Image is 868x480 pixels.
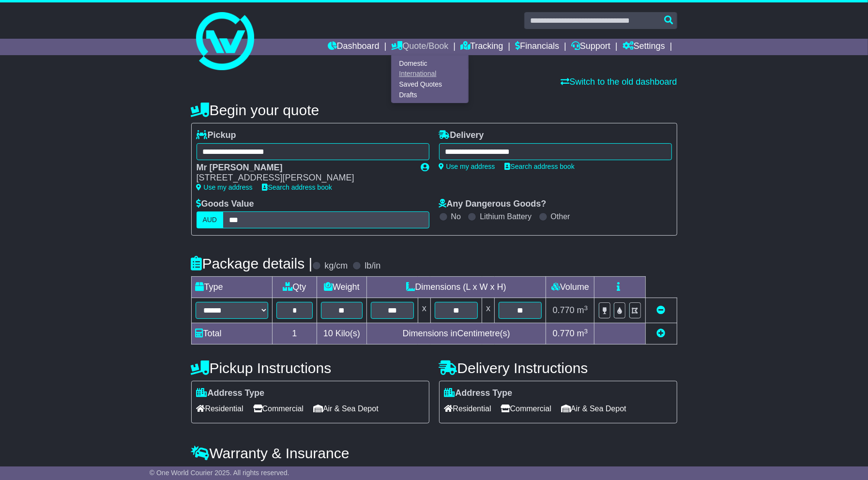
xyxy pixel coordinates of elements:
[328,39,380,55] a: Dashboard
[197,130,236,141] label: Pickup
[553,329,575,338] span: 0.770
[391,39,448,55] a: Quote/Book
[197,401,244,416] span: Residential
[150,469,289,477] span: © One World Courier 2025. All rights reserved.
[191,255,313,271] h4: Package details |
[191,277,272,298] td: Type
[451,212,461,221] label: No
[197,199,254,210] label: Goods Value
[444,401,491,416] span: Residential
[392,90,468,100] a: Drafts
[623,39,665,55] a: Settings
[197,183,253,191] a: Use my address
[191,323,272,345] td: Total
[365,261,381,271] label: lb/in
[439,360,677,376] h4: Delivery Instructions
[253,401,304,416] span: Commercial
[418,298,430,323] td: x
[191,102,677,118] h4: Begin your quote
[392,79,468,90] a: Saved Quotes
[197,388,265,399] label: Address Type
[577,329,588,338] span: m
[439,199,547,210] label: Any Dangerous Goods?
[366,277,546,298] td: Dimensions (L x W x H)
[262,183,332,191] a: Search address book
[324,261,348,271] label: kg/cm
[505,163,575,170] a: Search address book
[482,298,495,323] td: x
[546,277,594,298] td: Volume
[317,277,367,298] td: Weight
[501,401,551,416] span: Commercial
[584,304,588,312] sup: 3
[197,173,411,183] div: [STREET_ADDRESS][PERSON_NAME]
[480,212,532,221] label: Lithium Battery
[460,39,503,55] a: Tracking
[323,329,333,338] span: 10
[313,401,379,416] span: Air & Sea Depot
[191,445,677,461] h4: Warranty & Insurance
[272,277,317,298] td: Qty
[391,55,469,103] div: Quote/Book
[366,323,546,345] td: Dimensions in Centimetre(s)
[551,212,570,221] label: Other
[515,39,559,55] a: Financials
[392,58,468,69] a: Domestic
[392,69,468,79] a: International
[191,360,429,376] h4: Pickup Instructions
[197,211,224,228] label: AUD
[657,329,666,338] a: Add new item
[571,39,610,55] a: Support
[561,77,677,87] a: Switch to the old dashboard
[439,130,484,141] label: Delivery
[657,305,666,315] a: Remove this item
[317,323,367,345] td: Kilo(s)
[553,305,575,315] span: 0.770
[584,328,588,335] sup: 3
[439,163,495,170] a: Use my address
[272,323,317,345] td: 1
[561,401,626,416] span: Air & Sea Depot
[577,305,588,315] span: m
[444,388,513,399] label: Address Type
[197,163,411,173] div: Mr [PERSON_NAME]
